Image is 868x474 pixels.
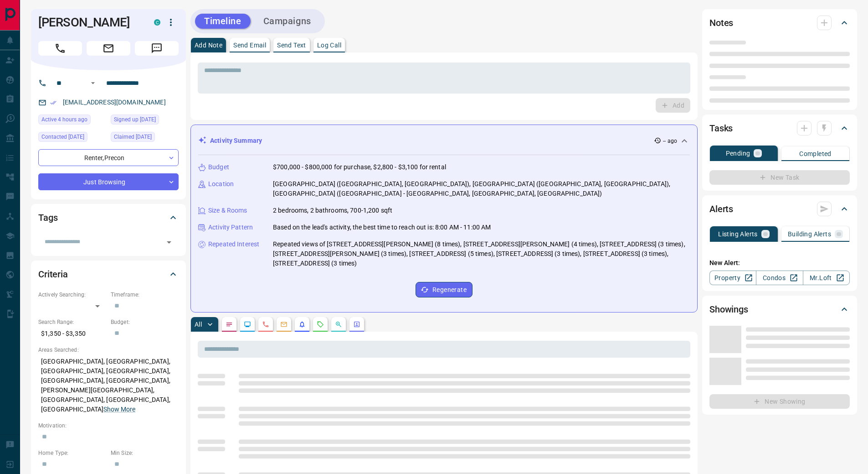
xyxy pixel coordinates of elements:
svg: Email Verified [50,99,56,106]
p: Budget [208,162,229,172]
svg: Emails [280,321,288,328]
span: Call [38,41,82,56]
h2: Criteria [38,267,68,281]
p: Listing Alerts [718,231,758,237]
p: Repeated Interest [208,240,259,249]
p: Based on the lead's activity, the best time to reach out is: 8:00 AM - 11:00 AM [273,223,491,232]
p: Home Type: [38,449,106,457]
p: Search Range: [38,318,106,326]
p: [GEOGRAPHIC_DATA] ([GEOGRAPHIC_DATA], [GEOGRAPHIC_DATA]), [GEOGRAPHIC_DATA] ([GEOGRAPHIC_DATA], [... [273,179,690,198]
svg: Listing Alerts [298,321,306,328]
svg: Agent Actions [353,321,360,328]
p: Building Alerts [788,231,831,237]
p: Size & Rooms [208,206,247,215]
p: Repeated views of [STREET_ADDRESS][PERSON_NAME] (8 times), [STREET_ADDRESS][PERSON_NAME] (4 times... [273,240,690,268]
div: condos.ca [154,19,160,26]
p: Pending [726,150,750,156]
p: Actively Searching: [38,291,106,299]
p: Send Text [277,42,306,48]
p: Completed [799,151,832,157]
p: Send Email [233,42,266,48]
svg: Requests [317,321,324,328]
h2: Tasks [709,121,733,135]
h2: Tags [38,210,57,225]
p: Activity Summary [210,136,262,146]
button: Open [87,78,98,89]
p: [GEOGRAPHIC_DATA], [GEOGRAPHIC_DATA], [GEOGRAPHIC_DATA], [GEOGRAPHIC_DATA], [GEOGRAPHIC_DATA], [G... [38,354,179,417]
div: Tasks [709,117,850,139]
svg: Lead Browsing Activity [244,321,251,328]
p: Log Call [317,42,341,48]
div: Criteria [38,263,179,285]
div: Wed Apr 03 2024 [111,115,179,127]
div: Tue Oct 14 2025 [38,115,106,127]
h2: Notes [709,16,733,30]
button: Campaigns [254,14,320,29]
div: Tags [38,207,179,229]
div: Wed Apr 03 2024 [111,132,179,145]
svg: Calls [262,321,269,328]
p: 2 bedrooms, 2 bathrooms, 700-1,200 sqft [273,206,392,215]
span: Claimed [DATE] [114,132,152,141]
svg: Opportunities [335,321,342,328]
span: Message [135,41,179,56]
a: [EMAIL_ADDRESS][DOMAIN_NAME] [63,99,166,106]
div: Alerts [709,198,850,220]
p: Timeframe: [111,291,179,299]
p: Motivation: [38,422,179,430]
a: Property [709,271,756,285]
a: Condos [756,271,803,285]
svg: Notes [226,321,233,328]
h2: Showings [709,302,748,317]
button: Timeline [195,14,251,29]
p: -- ago [663,137,677,145]
div: Just Browsing [38,173,179,190]
a: Mr.Loft [803,271,850,285]
p: New Alert: [709,258,850,268]
p: Areas Searched: [38,346,179,354]
div: Renter , Precon [38,149,179,166]
span: Email [87,41,130,56]
div: Activity Summary-- ago [198,132,690,149]
p: $700,000 - $800,000 for purchase, $2,800 - $3,100 for rental [273,162,446,172]
span: Signed up [DATE] [114,115,156,124]
p: Min Size: [111,449,179,457]
p: Location [208,179,234,189]
button: Regenerate [416,282,473,297]
span: Contacted [DATE] [41,132,84,141]
div: Fri Sep 26 2025 [38,132,106,145]
p: All [195,321,202,328]
div: Notes [709,12,850,34]
button: Show More [103,405,135,414]
span: Active 4 hours ago [41,115,87,124]
p: Budget: [111,318,179,326]
button: Open [163,236,175,249]
h1: [PERSON_NAME] [38,15,140,30]
div: Showings [709,298,850,320]
p: Add Note [195,42,222,48]
p: $1,350 - $3,350 [38,326,106,341]
p: Activity Pattern [208,223,253,232]
h2: Alerts [709,202,733,216]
